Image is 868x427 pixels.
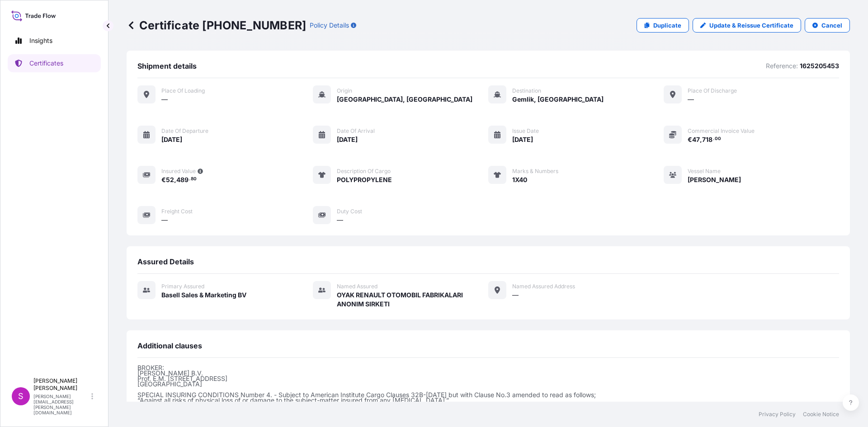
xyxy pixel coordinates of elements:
span: , [174,177,176,183]
span: [PERSON_NAME] [688,175,741,184]
a: Duplicate [637,18,689,33]
p: Duplicate [653,21,681,30]
span: € [161,177,166,183]
span: € [688,136,692,143]
span: Issue Date [512,127,539,135]
a: Privacy Policy [759,411,796,418]
span: Description of cargo [337,168,391,175]
span: Primary assured [161,283,204,290]
span: Commercial Invoice Value [688,127,755,135]
span: . [189,178,190,181]
span: [GEOGRAPHIC_DATA], [GEOGRAPHIC_DATA] [337,95,472,104]
span: , [700,136,702,143]
span: Insured Value [161,168,196,175]
p: Policy Details [310,21,349,30]
p: [PERSON_NAME] [PERSON_NAME] [33,377,90,392]
span: [DATE] [512,135,533,144]
span: OYAK RENAULT OTOMOBIL FABRIKALARI ANONIM SIRKETI [337,291,488,309]
span: Destination [512,87,541,94]
span: 1X40 [512,175,527,184]
span: Date of departure [161,127,208,135]
span: 47 [692,136,700,143]
span: — [161,216,168,225]
span: Origin [337,87,352,94]
span: Assured Details [137,257,194,266]
p: [PERSON_NAME][EMAIL_ADDRESS][PERSON_NAME][DOMAIN_NAME] [33,394,90,415]
span: . [713,137,714,141]
span: 00 [715,137,721,141]
span: Vessel Name [688,168,721,175]
span: POLYPROPYLENE [337,175,392,184]
span: 80 [191,178,197,181]
a: Cookie Notice [803,411,839,418]
span: — [512,291,519,300]
p: 1625205453 [800,61,839,70]
span: 489 [176,177,189,183]
p: Certificates [29,59,63,68]
span: 718 [702,136,712,143]
p: Insights [29,36,52,45]
span: Freight Cost [161,208,193,215]
button: Cancel [805,18,850,33]
span: [DATE] [161,135,182,144]
span: Additional clauses [137,341,202,350]
span: Shipment details [137,61,197,70]
a: Insights [8,32,101,50]
span: — [688,95,694,104]
p: Update & Reissue Certificate [709,21,793,30]
span: Basell Sales & Marketing BV [161,291,246,300]
span: [DATE] [337,135,358,144]
span: Marks & Numbers [512,168,558,175]
a: Update & Reissue Certificate [693,18,801,33]
a: Certificates [8,54,101,72]
p: Certificate [PHONE_NUMBER] [127,18,306,33]
span: 52 [166,177,174,183]
span: Duty Cost [337,208,362,215]
span: Place of discharge [688,87,737,94]
p: BROKER: [PERSON_NAME] B.V. Prof. E.M. [STREET_ADDRESS] [GEOGRAPHIC_DATA] SPECIAL INSURING CONDITI... [137,365,839,403]
span: — [161,95,168,104]
p: Cancel [821,21,842,30]
span: Gemlik, [GEOGRAPHIC_DATA] [512,95,604,104]
span: Named Assured [337,283,377,290]
span: Place of Loading [161,87,205,94]
span: Named Assured Address [512,283,575,290]
span: — [337,216,343,225]
span: Date of arrival [337,127,375,135]
p: Reference: [766,61,798,70]
span: S [18,392,24,401]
